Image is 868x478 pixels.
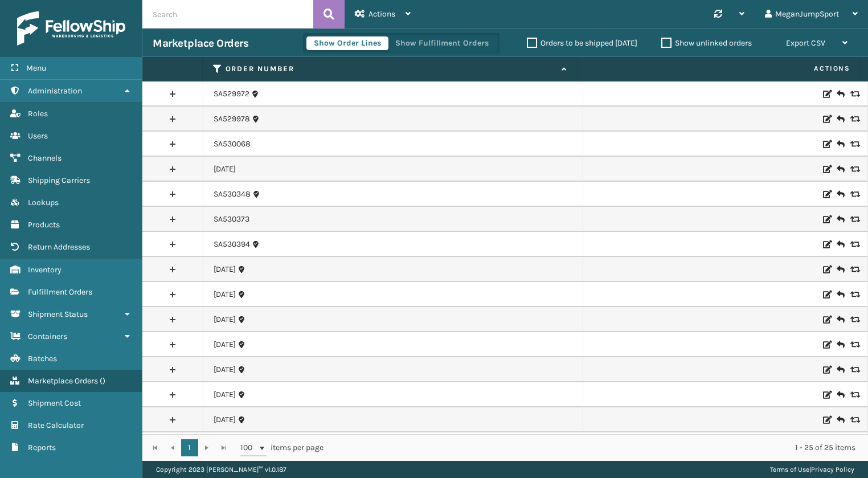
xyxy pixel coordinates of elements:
span: Products [28,220,60,230]
i: Create Return Label [837,138,844,150]
span: Reports [28,443,56,452]
label: Show unlinked orders [661,38,752,48]
p: Copyright 2023 [PERSON_NAME]™ v 1.0.187 [156,461,286,478]
i: Replace [850,190,857,198]
i: Edit [823,391,830,399]
a: [DATE] [214,364,236,375]
label: Order Number [226,64,556,74]
button: Show Fulfillment Orders [388,36,496,50]
i: Replace [850,140,857,148]
a: [DATE] [214,264,236,275]
span: Shipment Status [28,309,88,319]
span: Fulfillment Orders [28,287,92,297]
span: Marketplace Orders [28,376,98,386]
span: Inventory [28,265,62,275]
a: SA530068 [214,138,251,150]
span: Administration [28,86,82,96]
i: Edit [823,265,830,273]
i: Replace [850,316,857,324]
span: Channels [28,153,62,163]
button: Show Order Lines [306,36,388,50]
span: Rate Calculator [28,420,84,430]
i: Create Return Label [837,88,844,100]
i: Edit [823,316,830,324]
a: SA529972 [214,88,249,100]
span: items per page [240,439,324,456]
a: [DATE] [214,314,236,325]
a: 1 [181,439,198,456]
i: Create Return Label [837,164,844,175]
i: Create Return Label [837,189,844,200]
i: Create Return Label [837,389,844,401]
i: Replace [850,391,857,399]
i: Create Return Label [837,314,844,325]
span: Roles [28,109,48,119]
i: Create Return Label [837,364,844,375]
i: Edit [823,416,830,424]
label: Orders to be shipped [DATE] [527,38,637,48]
h3: Marketplace Orders [153,36,248,50]
span: Export CSV [786,38,825,48]
div: | [770,461,854,478]
div: 1 - 25 of 25 items [339,442,855,454]
i: Replace [850,165,857,173]
i: Edit [823,165,830,173]
i: Replace [850,215,857,223]
a: [DATE] [214,164,236,175]
i: Edit [823,366,830,374]
i: Edit [823,140,830,148]
i: Edit [823,190,830,198]
i: Edit [823,291,830,299]
i: Edit [823,341,830,349]
i: Replace [850,240,857,248]
i: Create Return Label [837,239,844,250]
i: Create Return Label [837,414,844,426]
span: Shipping Carriers [28,175,90,185]
a: [DATE] [214,414,236,426]
a: SA530394 [214,239,250,250]
a: SA530348 [214,189,251,200]
i: Replace [850,90,857,98]
i: Replace [850,265,857,273]
span: Lookups [28,198,59,207]
span: Users [28,131,48,141]
i: Edit [823,90,830,98]
i: Replace [850,341,857,349]
span: Batches [28,354,57,363]
span: Actions [369,9,395,19]
i: Create Return Label [837,214,844,225]
a: [DATE] [214,389,236,401]
a: Terms of Use [770,465,809,473]
span: Containers [28,332,67,341]
span: Actions [582,59,857,78]
a: Privacy Policy [811,465,854,473]
i: Edit [823,115,830,123]
i: Replace [850,416,857,424]
span: Shipment Cost [28,398,81,408]
i: Replace [850,291,857,299]
i: Create Return Label [837,339,844,350]
i: Create Return Label [837,113,844,125]
i: Replace [850,115,857,123]
span: ( ) [100,376,105,386]
span: Return Addresses [28,242,90,252]
span: Menu [26,63,46,73]
i: Create Return Label [837,289,844,300]
i: Create Return Label [837,264,844,275]
a: SA529978 [214,113,250,125]
a: SA530373 [214,214,249,225]
span: 100 [240,442,257,454]
i: Edit [823,240,830,248]
i: Replace [850,366,857,374]
i: Edit [823,215,830,223]
a: [DATE] [214,289,236,300]
img: logo [17,11,125,46]
a: [DATE] [214,339,236,350]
